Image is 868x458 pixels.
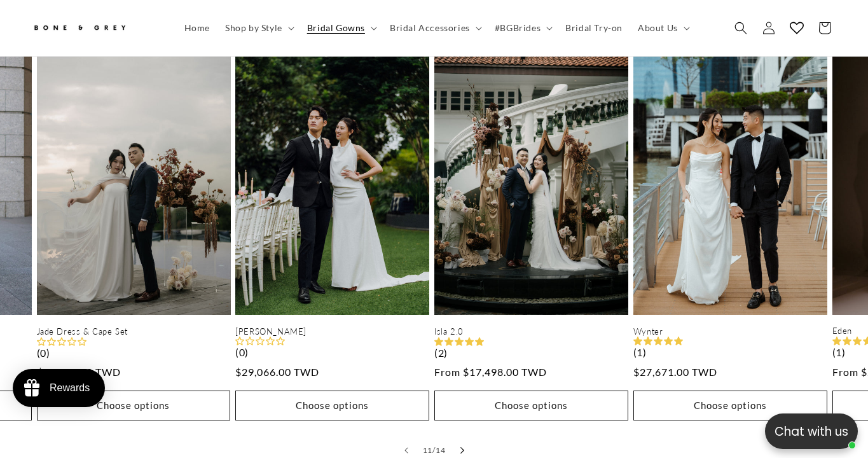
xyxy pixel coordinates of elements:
span: Bridal Gowns [307,22,365,34]
button: Choose options [434,391,628,420]
button: Open chatbox [765,413,858,449]
span: / [432,444,436,457]
a: Isla 2.0 [434,326,628,337]
summary: Bridal Gowns [300,15,382,41]
a: Bridal Try-on [558,15,630,41]
a: Wynter [633,326,827,337]
span: #BGBrides [495,22,541,34]
button: Choose options [633,391,827,420]
button: Choose options [37,391,231,420]
summary: #BGBrides [487,15,558,41]
span: Home [184,22,210,34]
span: Bridal Try-on [565,22,623,34]
summary: Shop by Style [217,15,300,41]
span: Shop by Style [225,22,282,34]
span: About Us [638,22,678,34]
summary: Bridal Accessories [382,15,487,41]
a: Bone and Grey Bridal [27,13,164,43]
p: Chat with us [765,422,858,441]
a: [PERSON_NAME] [235,326,429,337]
span: 11 [423,444,432,457]
summary: Search [727,14,755,42]
span: 14 [436,444,445,457]
button: Choose options [235,391,429,420]
span: Bridal Accessories [390,22,470,34]
img: Bone and Grey Bridal [32,18,127,39]
summary: About Us [630,15,695,41]
a: Home [177,15,217,41]
a: Jade Dress & Cape Set [37,326,231,337]
div: Rewards [50,382,90,394]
